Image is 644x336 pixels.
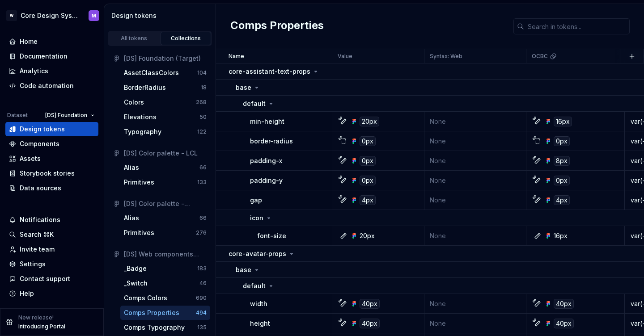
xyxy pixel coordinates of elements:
[197,128,207,135] div: 122
[124,98,144,107] div: Colors
[124,54,207,63] div: [DS] Foundation (Target)
[120,211,210,225] button: Alias66
[124,308,179,317] div: Comps Properties
[229,53,244,60] p: Name
[5,257,98,271] a: Settings
[230,18,324,34] h2: Comps Properties
[120,160,210,175] button: Alias66
[196,309,207,316] div: 494
[338,53,352,60] p: Value
[250,137,293,146] p: border-radius
[554,176,570,185] div: 0px
[5,272,98,286] button: Contact support
[360,136,376,146] div: 0px
[554,195,570,205] div: 4px
[199,164,207,171] div: 66
[120,291,210,305] button: Comps Colors690
[257,231,286,240] p: font-size
[5,64,98,78] a: Analytics
[250,319,270,328] p: height
[424,171,526,190] td: None
[243,281,266,290] p: default
[243,99,266,108] p: default
[360,156,376,166] div: 0px
[20,154,41,163] div: Assets
[120,175,210,189] button: Primitives133
[201,84,207,91] div: 18
[360,299,380,309] div: 40px
[41,109,98,122] button: [DS] Foundation
[120,226,210,240] button: Primitives276
[124,83,166,92] div: BorderRadius
[120,320,210,335] button: Comps Typography135
[124,163,139,172] div: Alias
[5,286,98,301] button: Help
[424,131,526,151] td: None
[124,294,167,302] div: Comps Colors
[6,10,17,21] div: W
[554,231,568,240] div: 16px
[20,139,59,148] div: Components
[20,289,34,298] div: Help
[229,67,310,76] p: core-assistant-text-props
[196,294,207,302] div: 690
[554,156,570,166] div: 8px
[124,127,161,136] div: Typography
[5,166,98,181] a: Storybook stories
[5,227,98,242] button: Search ⌘K
[199,280,207,287] div: 46
[196,99,207,106] div: 268
[20,184,61,193] div: Data sources
[199,113,207,121] div: 50
[197,324,207,331] div: 135
[120,80,210,95] button: BorderRadius18
[5,34,98,49] a: Home
[112,35,157,42] div: All tokens
[124,113,157,122] div: Elevations
[124,178,154,187] div: Primitives
[120,306,210,320] button: Comps Properties494
[124,279,148,288] div: _Switch
[424,294,526,314] td: None
[229,249,286,258] p: core-avatar-props
[250,176,283,185] p: padding-y
[124,149,207,158] div: [DS] Color palette - LCL
[120,110,210,124] button: Elevations50
[5,49,98,63] a: Documentation
[430,53,462,60] p: Syntax: Web
[20,67,48,76] div: Analytics
[120,95,210,109] button: Colors268
[120,125,210,139] a: Typography122
[120,261,210,276] button: _Badge183
[120,66,210,80] button: AssetClassColors104
[124,199,207,208] div: [DS] Color palette - WeSave
[120,276,210,290] button: _Switch46
[5,242,98,256] a: Invite team
[424,226,526,246] td: None
[5,181,98,195] a: Data sources
[360,319,380,328] div: 40px
[124,323,185,332] div: Comps Typography
[45,112,87,119] span: [DS] Foundation
[250,299,267,308] p: width
[124,214,139,223] div: Alias
[197,69,207,76] div: 104
[199,214,207,222] div: 66
[236,265,251,274] p: base
[250,196,262,205] p: gap
[20,37,38,46] div: Home
[236,83,251,92] p: base
[5,151,98,166] a: Assets
[554,117,572,126] div: 16px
